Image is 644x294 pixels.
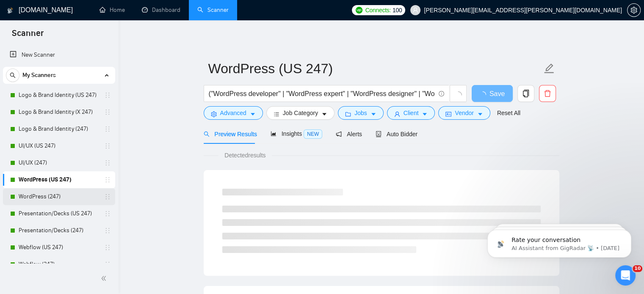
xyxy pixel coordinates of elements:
input: Scanner name... [208,58,542,79]
span: notification [336,131,342,137]
span: user [412,7,418,13]
span: Client [404,108,419,118]
span: Advanced [220,108,246,118]
img: upwork-logo.png [356,7,362,14]
span: caret-down [477,111,483,117]
iframe: Intercom live chat [615,265,636,286]
span: holder [104,244,111,251]
span: 10 [633,265,642,272]
span: Insights [271,130,322,137]
span: setting [627,7,640,14]
a: Reset All [497,108,520,118]
span: Preview Results [204,131,257,137]
span: info-circle [439,91,444,96]
span: Job Category [283,108,318,118]
button: search [6,69,19,82]
span: robot [376,131,381,137]
span: search [204,131,210,137]
span: holder [104,210,111,217]
span: edit [544,63,555,74]
a: Logo & Brand Identity (247) [19,121,99,137]
button: userClientcaret-down [387,106,435,120]
button: Save [472,85,513,102]
span: double-left [101,274,109,283]
span: Save [489,88,505,99]
span: caret-down [370,111,376,117]
span: delete [539,90,556,97]
span: holder [104,92,111,99]
a: setting [627,7,641,14]
a: Logo & Brand Identity (US 247) [19,87,99,104]
span: holder [104,126,111,132]
span: NEW [304,129,322,139]
a: WordPress (US 247) [19,171,99,188]
a: homeHome [100,6,125,14]
span: My Scanners [22,67,56,84]
span: holder [104,176,111,183]
span: area-chart [271,131,276,137]
a: New Scanner [10,47,108,63]
a: Webflow (US 247) [19,239,99,256]
span: holder [104,109,111,115]
a: Presentation/Decks (US 247) [19,205,99,222]
span: 100 [392,5,402,15]
button: folderJobscaret-down [338,106,384,120]
span: caret-down [250,111,256,117]
span: holder [104,193,111,200]
button: idcardVendorcaret-down [438,106,490,120]
span: loading [454,91,462,99]
span: idcard [445,111,451,117]
span: setting [211,111,217,117]
button: delete [539,85,556,102]
button: copy [517,85,534,102]
a: Presentation/Decks (247) [19,222,99,239]
a: searchScanner [197,6,229,14]
a: dashboardDashboard [142,6,180,14]
img: logo [7,4,13,17]
span: holder [104,261,111,268]
button: barsJob Categorycaret-down [266,106,334,120]
button: settingAdvancedcaret-down [204,106,263,120]
li: New Scanner [3,47,115,63]
span: Connects: [365,5,391,15]
a: WordPress (247) [19,188,99,205]
a: UI/UX (247) [19,154,99,171]
a: Logo & Brand Identity (X 247) [19,104,99,121]
a: Webflow (247) [19,256,99,273]
input: Search Freelance Jobs... [209,88,435,99]
span: caret-down [321,111,327,117]
span: Jobs [354,108,367,118]
span: caret-down [422,111,428,117]
iframe: Intercom notifications message [475,212,644,271]
span: Auto Bidder [376,131,417,137]
span: holder [104,227,111,234]
span: search [6,72,19,78]
span: user [394,111,400,117]
span: holder [104,143,111,149]
a: UI/UX (US 247) [19,137,99,154]
span: copy [518,90,534,97]
span: folder [345,111,351,117]
button: setting [627,3,641,17]
span: holder [104,159,111,166]
span: loading [479,91,489,98]
span: Detected results [218,151,271,160]
span: bars [274,111,279,117]
span: Vendor [455,108,473,118]
span: Alerts [336,131,362,137]
span: Scanner [5,27,50,45]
